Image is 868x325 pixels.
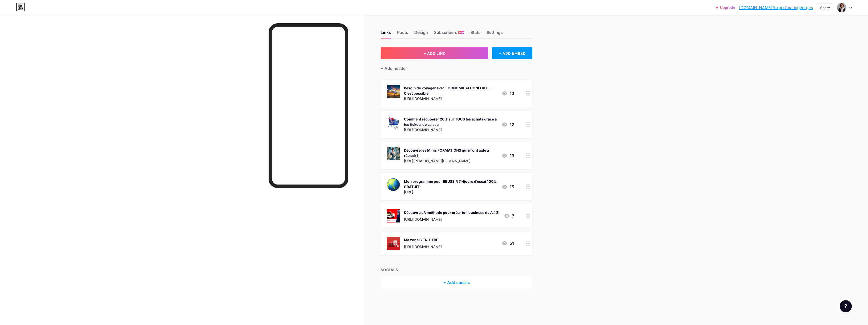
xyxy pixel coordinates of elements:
[502,153,514,159] div: 19
[739,5,813,11] a: [DOMAIN_NAME]/expertmariegeorges
[404,127,497,132] div: [URL][DOMAIN_NAME]
[404,96,497,101] div: [URL][DOMAIN_NAME]
[397,29,408,38] div: Posts
[381,65,407,71] div: + Add header
[404,148,497,158] div: Découvre les Minis FORMATIONS qui m'ont aidé à réussir !
[470,29,481,38] div: Stats
[502,184,514,190] div: 15
[404,85,497,96] div: Besoin de voyager avec ECONOMIE et CONFORT... C'est possible
[504,213,514,219] div: 7
[404,244,442,249] div: [URL][DOMAIN_NAME]
[404,189,497,195] div: [URL]
[404,116,497,127] div: Comment récupérer 20% sur TOUS tes achats grâce à tes tickets de caisse
[387,116,400,129] img: Comment récupérer 20% sur TOUS tes achats grâce à tes tickets de caisse
[387,147,400,160] img: Découvre les Minis FORMATIONS qui m'ont aidé à réussir !
[381,267,532,272] div: SOCIALS
[492,47,532,59] div: + ADD EMBED
[459,31,464,34] span: NEW
[502,240,514,246] div: 51
[387,178,400,191] img: Mon programme pour REUSSIR (14jours d'essai 100% GRATUIT)
[381,276,532,289] div: + Add socials
[414,29,428,38] div: Design
[387,209,400,222] img: Découvre LA méthode pour créer ton business de A à Z
[837,3,847,12] img: expertmariegeorges
[424,51,445,55] span: + ADD LINK
[716,6,735,10] a: Upgrade
[387,237,400,250] img: Ma zone BIEN-ETRE
[434,29,464,38] div: Subscribers
[381,47,488,59] button: + ADD LINK
[487,29,503,38] div: Settings
[404,158,497,164] div: [URL][PERSON_NAME][DOMAIN_NAME]
[404,217,498,222] div: [URL][DOMAIN_NAME]
[381,29,391,38] div: Links
[502,121,514,128] div: 12
[387,85,400,98] img: Besoin de voyager avec ECONOMIE et CONFORT... C'est possible
[502,90,514,96] div: 13
[404,237,442,242] div: Ma zone BIEN-ETRE
[404,210,498,215] div: Découvre LA méthode pour créer ton business de A à Z
[404,179,497,189] div: Mon programme pour REUSSIR (14jours d'essai 100% GRATUIT)
[820,5,830,10] div: Share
